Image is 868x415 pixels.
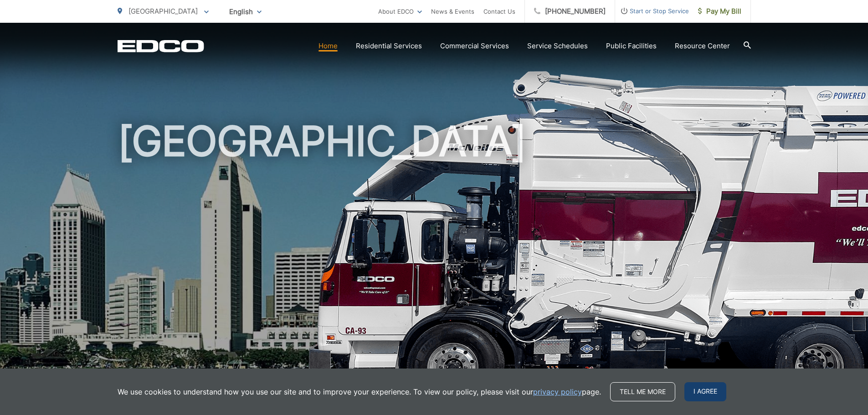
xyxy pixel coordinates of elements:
a: Residential Services [356,41,422,51]
a: Home [318,41,338,51]
a: Public Facilities [606,41,657,51]
span: [GEOGRAPHIC_DATA] [128,7,198,15]
span: English [222,4,268,20]
a: Service Schedules [527,41,588,51]
a: EDCD logo. Return to the homepage. [118,40,204,52]
a: Resource Center [675,41,730,51]
a: Tell me more [610,382,675,401]
p: We use cookies to understand how you use our site and to improve your experience. To view our pol... [118,386,601,397]
a: About EDCO [378,6,422,17]
span: I agree [684,382,726,401]
h1: [GEOGRAPHIC_DATA] [118,118,751,407]
a: Contact Us [483,6,515,17]
a: News & Events [431,6,474,17]
span: Pay My Bill [698,6,741,17]
a: Commercial Services [440,41,509,51]
a: privacy policy [533,386,582,397]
